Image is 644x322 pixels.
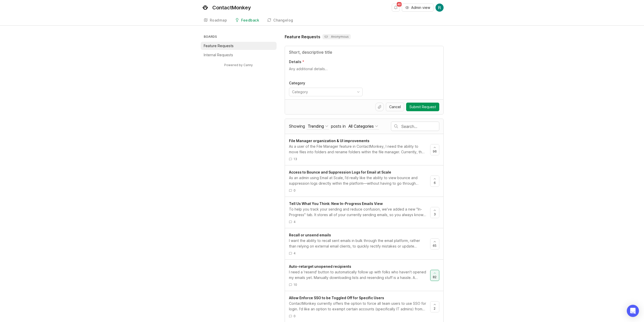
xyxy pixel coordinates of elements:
button: Showing [307,123,329,130]
span: 96 [433,149,437,154]
a: Internal Requests [201,51,277,59]
a: Feedback [232,15,262,26]
a: Access to Bounce and Suppression Logs for Email at ScaleAs an admin using Email at Scale, I’d rea... [289,169,430,193]
div: As a user of the File Manager feature in ContactMonkey, I need the ability to move files into fol... [289,144,426,155]
div: To help you track your sending and reduce confusion, we've added a new "In-Progress" tab. It stor... [289,206,426,218]
div: Roadmap [210,18,227,22]
span: Submit Request [409,104,436,109]
div: ContactMonkey currently offers the option to force all team users to use SSO for login. I'd like ... [289,301,426,312]
a: Recall or unsend emailsI want the ability to recall sent emails in bulk through the email platfor... [289,232,430,255]
span: 6 [434,181,436,185]
span: 3 [434,212,436,216]
a: Feature Requests [201,42,277,50]
a: Allow Enforce SSO to be Toggled Off for Specific UsersContactMonkey currently offers the option t... [289,295,430,318]
div: I need a 'resend' button to automatically follow up with folks who haven't opened my emails yet. ... [289,269,426,280]
p: Anonymous [324,35,349,39]
input: Category [292,89,354,95]
button: 82 [430,270,439,281]
div: Trending [308,123,324,129]
button: 6 [430,176,439,187]
div: ContactMonkey [212,5,251,10]
img: ContactMonkey logo [201,3,210,12]
button: Cancel [386,103,404,111]
div: Feedback [241,18,259,22]
span: Admin view [411,5,430,10]
span: Tell Us What You Think: New In-Progress Emails View [289,201,383,206]
button: Admin view [402,4,433,12]
span: 0 [294,188,296,193]
svg: toggle icon [354,90,362,94]
span: Showing [289,124,305,129]
button: 96 [430,144,439,155]
span: 13 [294,157,297,161]
button: 2 [430,301,439,312]
button: Notifications [392,4,400,12]
span: Recall or unsend emails [289,233,331,237]
button: posts in [347,123,379,130]
a: Powered by Canny [223,62,254,68]
span: 40 [397,2,402,7]
span: 82 [433,275,437,279]
div: Open Intercom Messenger [627,305,639,317]
input: Title [289,49,439,55]
span: 4 [294,220,296,224]
div: toggle menu [289,88,363,96]
a: Changelog [264,15,296,26]
p: Details [289,59,301,64]
div: Changelog [273,18,293,22]
p: Internal Requests [204,52,233,58]
p: Category [289,81,363,86]
span: File Manager organization & UI improvements [289,139,369,143]
span: Cancel [389,104,401,109]
a: Roadmap [201,15,230,26]
button: 3 [430,207,439,218]
span: Allow Enforce SSO to be Toggled Off for Specific Users [289,296,384,300]
a: File Manager organization & UI improvementsAs a user of the File Manager feature in ContactMonkey... [289,138,430,161]
button: Submit Request [406,103,439,111]
span: 65 [433,243,437,248]
span: posts in [331,124,346,129]
span: Access to Bounce and Suppression Logs for Email at Scale [289,170,391,174]
span: 0 [294,314,296,318]
span: 10 [294,282,297,287]
span: 4 [294,251,296,255]
textarea: Details [289,66,439,77]
span: Auto-retarget unopened recipients [289,264,351,269]
h1: Feature Requests [285,34,320,40]
button: 65 [430,238,439,250]
div: I want the ability to recall sent emails in bulk through the email platform, rather than relying ... [289,238,426,249]
p: Feature Requests [204,43,234,48]
img: Rowan Naylor [435,4,444,12]
span: 2 [434,306,435,311]
a: Auto-retarget unopened recipientsI need a 'resend' button to automatically follow up with folks w... [289,264,430,287]
div: All Categories [348,123,374,129]
a: Tell Us What You Think: New In-Progress Emails ViewTo help you track your sending and reduce conf... [289,201,430,224]
h3: Boards [203,34,277,41]
input: Search… [401,124,439,129]
div: As an admin using Email at Scale, I’d really like the ability to view bounce and suppression logs... [289,175,426,186]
